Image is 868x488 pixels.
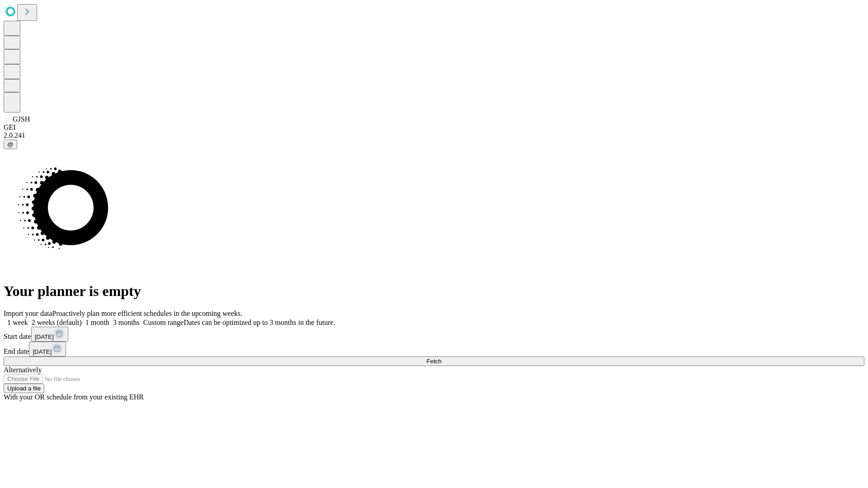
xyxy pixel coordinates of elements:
h1: Your planner is empty [4,283,864,300]
button: [DATE] [29,342,66,357]
span: Import your data [4,310,52,317]
button: [DATE] [31,327,68,342]
span: Alternatively [4,366,42,374]
span: With your OR schedule from your existing EHR [4,393,144,401]
span: GJSH [13,115,30,123]
button: @ [4,140,17,149]
span: Dates can be optimized up to 3 months in the future. [184,319,335,326]
span: 3 months [113,319,140,326]
div: GEI [4,123,864,131]
span: 1 week [7,319,28,326]
div: 2.0.241 [4,131,864,140]
span: [DATE] [35,333,54,340]
span: [DATE] [33,348,52,355]
button: Fetch [4,357,864,366]
span: Custom range [143,319,184,326]
div: Start date [4,327,864,342]
span: Proactively plan more efficient schedules in the upcoming weeks. [52,310,242,317]
button: Upload a file [4,384,44,393]
div: End date [4,342,864,357]
span: @ [7,141,14,148]
span: 1 month [85,319,109,326]
span: Fetch [426,358,441,365]
span: 2 weeks (default) [32,319,82,326]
